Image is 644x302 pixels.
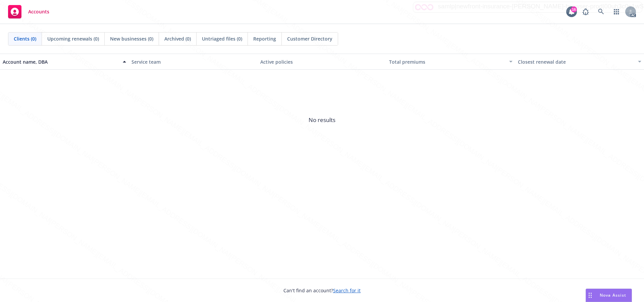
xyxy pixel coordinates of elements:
div: Total premiums [389,58,505,65]
a: Switch app [610,5,623,18]
span: Nova Assist [600,292,626,298]
a: Search [594,5,608,18]
span: Can't find an account? [283,287,361,294]
a: Search for it [333,287,361,294]
span: Customer Directory [287,35,332,42]
div: Closest renewal date [518,58,634,65]
button: Total premiums [386,54,515,70]
button: Closest renewal date [515,54,644,70]
span: Untriaged files (0) [202,35,242,42]
div: Active policies [260,58,384,65]
div: Service team [131,58,255,65]
div: 16 [571,6,577,12]
button: Service team [129,54,258,70]
span: Accounts [28,9,49,14]
a: Accounts [5,2,52,21]
div: Account name, DBA [3,58,119,65]
span: Archived (0) [164,35,191,42]
span: Clients (0) [14,35,36,42]
button: Nova Assist [586,289,632,302]
button: Active policies [258,54,386,70]
div: Drag to move [586,289,594,302]
span: Reporting [253,35,276,42]
span: New businesses (0) [110,35,153,42]
a: Report a Bug [579,5,592,18]
span: Upcoming renewals (0) [47,35,99,42]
